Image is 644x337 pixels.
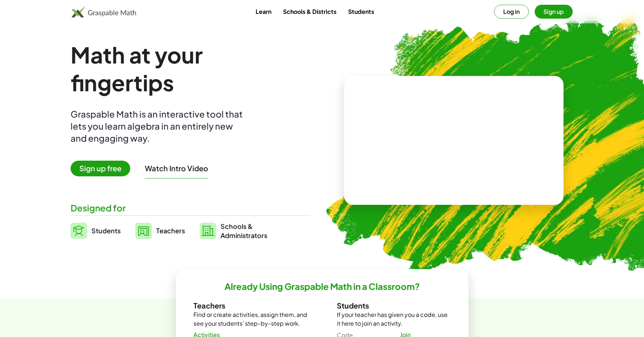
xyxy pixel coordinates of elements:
[71,222,121,240] a: Students
[225,281,420,292] h2: Already Using Graspable Math in a Classroom?
[399,113,509,168] video: What is this? This is dynamic math notation. Dynamic math notation plays a central role in how Gr...
[200,223,216,239] img: svg%3e
[250,5,277,18] a: Learn
[71,161,130,176] span: Sign up free
[337,310,451,328] p: If your teacher has given you a code, use it here to join an activity.
[135,223,152,239] img: svg%3e
[221,222,267,240] span: Schools & Administrators
[535,5,573,19] button: Sign up
[71,223,87,239] img: svg%3e
[91,226,121,235] span: Students
[277,5,342,18] a: Schools & Districts
[494,5,529,19] button: Log in
[337,301,451,310] h3: Students
[193,301,308,310] h3: Teachers
[71,41,303,96] h1: Math at your fingertips
[135,222,185,240] a: Teachers
[342,5,380,18] a: Students
[200,222,267,240] a: Schools &Administrators
[71,108,246,144] div: Graspable Math is an interactive tool that lets you learn algebra in an entirely new and engaging...
[193,310,308,328] p: Find or create activities, assign them, and see your students' step-by-step work.
[145,164,208,173] button: Watch Intro Video
[156,226,185,235] span: Teachers
[71,202,310,214] div: Designed for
